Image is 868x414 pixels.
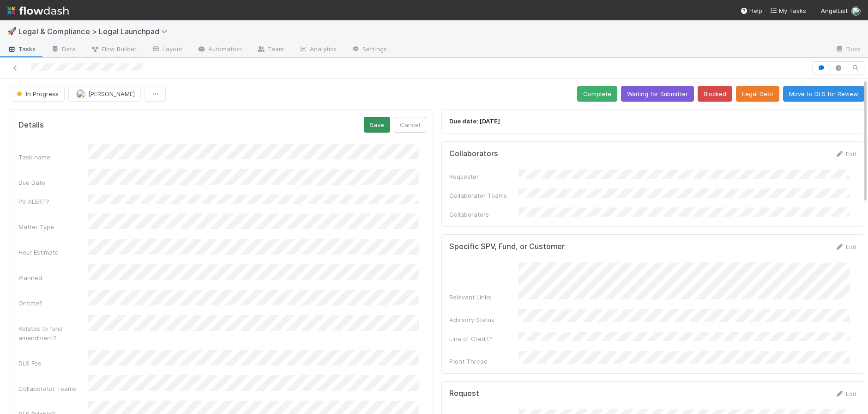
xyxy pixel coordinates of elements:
a: Team [249,43,291,57]
a: Edit [835,390,856,397]
a: Edit [835,243,856,250]
a: Analytics [291,43,344,57]
a: Data [43,43,83,57]
a: Edit [835,150,856,158]
button: Move to DLS for Review [783,86,864,102]
a: My Tasks [770,6,806,15]
span: Tasks [7,44,36,54]
a: Flow Builder [83,43,144,57]
span: In Progress [15,90,59,97]
div: Ontime? [18,298,88,308]
div: P0 ALERT? [18,197,88,206]
span: My Tasks [770,7,806,14]
div: Hour Estimate [18,248,88,257]
a: Docs [828,43,868,57]
div: Line of Credit? [449,334,518,343]
div: Planned [18,273,88,282]
button: Cancel [394,117,426,133]
div: Relates to fund amendment? [18,324,88,342]
div: Requester [449,172,518,181]
div: Collaborators [449,210,518,219]
button: [PERSON_NAME] [68,86,141,102]
div: DLS Fee [18,359,88,368]
span: [PERSON_NAME] [88,90,135,97]
img: avatar_b5be9b1b-4537-4870-b8e7-50cc2287641b.png [76,89,85,98]
span: Flow Builder [90,44,137,54]
button: Legal Debt [736,86,779,102]
div: Task name [18,152,88,162]
div: Collaborator Teams [449,191,518,200]
button: Blocked [698,86,732,102]
div: Advisory Status [449,315,518,324]
img: logo-inverted-e16ddd16eac7371096b0.svg [7,3,69,18]
img: avatar_ba22fd42-677f-4b89-aaa3-073be741e398.png [851,6,861,16]
a: Automation [190,43,249,57]
button: Complete [577,86,617,102]
span: AngelList [821,7,848,14]
div: Matter Type [18,222,88,231]
div: Relevant Links [449,292,518,302]
button: Waiting for Submitter [621,86,694,102]
h5: Details [18,121,44,130]
button: Save [364,117,390,133]
div: Front Thread [449,357,518,366]
h5: Request [449,389,479,398]
span: Legal & Compliance > Legal Launchpad [18,27,172,36]
button: In Progress [11,86,65,102]
a: Layout [144,43,190,57]
strong: Due date: [DATE] [449,117,500,125]
div: Due Date [18,178,88,187]
h5: Collaborators [449,149,498,158]
a: Settings [344,43,394,57]
span: 🚀 [7,27,17,35]
h5: Specific SPV, Fund, or Customer [449,242,565,251]
div: Help [740,6,762,15]
div: Collaborator Teams [18,384,88,393]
